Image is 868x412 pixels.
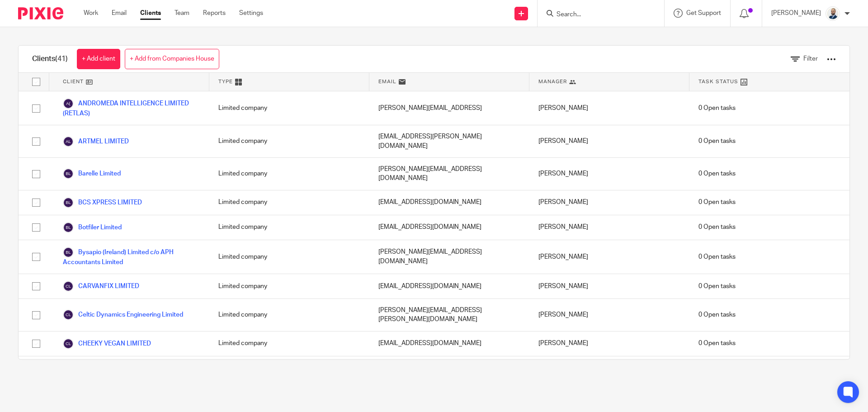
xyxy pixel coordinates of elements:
div: Limited company [209,215,369,240]
div: [PERSON_NAME][EMAIL_ADDRESS][DOMAIN_NAME] [369,240,529,274]
div: [PERSON_NAME] [529,240,689,274]
div: [PERSON_NAME] [529,274,689,298]
div: [PERSON_NAME] [529,91,689,125]
a: Botfiler Limited [63,222,122,233]
span: Manager [538,78,567,85]
a: Team [175,9,189,18]
a: Reports [203,9,226,18]
a: CARVANFIX LIMITED [63,281,139,292]
a: Clients [140,9,161,18]
input: Search [556,11,637,19]
div: Limited company [209,190,369,215]
span: Get Support [686,10,721,16]
span: (41) [55,55,68,62]
img: svg%3E [63,98,74,109]
img: Pixie [18,7,63,19]
a: Celtic Dynamics Engineering Limited [63,309,183,320]
a: + Add from Companies House [125,49,219,69]
a: Barelle Limited [63,168,121,179]
div: [EMAIL_ADDRESS][DOMAIN_NAME] [369,215,529,240]
a: Work [84,9,98,18]
img: svg%3E [63,136,74,147]
div: Limited company [209,240,369,274]
img: svg%3E [63,168,74,179]
a: Email [112,9,127,18]
a: Bysapio (Ireland) Limited c/o APH Accountants Limited [63,247,200,267]
span: Email [378,78,396,85]
div: [EMAIL_ADDRESS][DOMAIN_NAME] [369,274,529,298]
img: svg%3E [63,338,74,349]
span: Filter [803,56,818,62]
span: 0 Open tasks [698,169,736,178]
div: [PERSON_NAME][EMAIL_ADDRESS][DOMAIN_NAME] [369,158,529,190]
div: [PERSON_NAME] [529,125,689,157]
span: Client [63,78,84,85]
div: [PERSON_NAME] [529,158,689,190]
img: svg%3E [63,222,74,233]
div: [PERSON_NAME] [529,356,689,388]
div: [PERSON_NAME] [529,215,689,240]
a: CHEEKY VEGAN LIMITED [63,338,151,349]
a: + Add client [77,49,120,69]
div: [PERSON_NAME] [529,299,689,331]
div: Limited company [209,299,369,331]
span: Task Status [698,78,738,85]
div: Sole Trader / Self-Assessed [209,356,369,388]
img: svg%3E [63,309,74,320]
span: 0 Open tasks [698,310,736,319]
span: 0 Open tasks [698,252,736,261]
img: svg%3E [63,281,74,292]
span: 0 Open tasks [698,198,736,207]
div: [PERSON_NAME][EMAIL_ADDRESS] [369,91,529,125]
div: Limited company [209,331,369,356]
span: 0 Open tasks [698,223,736,232]
span: 0 Open tasks [698,137,736,146]
a: ANDROMEDA INTELLIGENCE LIMITED (RETLAS) [63,98,200,118]
span: 0 Open tasks [698,104,736,113]
span: Type [218,78,233,85]
div: [PERSON_NAME] [529,190,689,215]
div: [EMAIL_ADDRESS][DOMAIN_NAME] [369,190,529,215]
div: [PERSON_NAME][EMAIL_ADDRESS][PERSON_NAME][DOMAIN_NAME] [369,299,529,331]
div: [PERSON_NAME] [529,331,689,356]
img: Mark%20LI%20profiler.png [826,6,840,21]
a: BCS XPRESS LIMITED [63,197,142,208]
input: Select all [28,73,45,90]
div: Limited company [209,158,369,190]
div: Limited company [209,125,369,157]
span: 0 Open tasks [698,282,736,291]
div: Limited company [209,91,369,125]
img: svg%3E [63,197,74,208]
a: ARTMEL LIMITED [63,136,129,147]
span: 0 Open tasks [698,339,736,348]
div: [EMAIL_ADDRESS][DOMAIN_NAME] [369,331,529,356]
div: [EMAIL_ADDRESS][PERSON_NAME][DOMAIN_NAME] [369,125,529,157]
img: svg%3E [63,247,74,258]
h1: Clients [32,54,68,64]
div: Limited company [209,274,369,298]
p: [PERSON_NAME] [771,9,821,18]
div: [PERSON_NAME][EMAIL_ADDRESS][PERSON_NAME][DOMAIN_NAME] [369,356,529,388]
a: Settings [239,9,263,18]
